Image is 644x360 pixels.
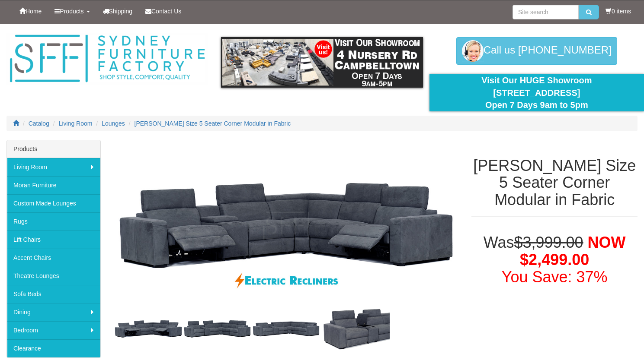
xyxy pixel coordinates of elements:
a: Dining [7,303,100,321]
del: $3,999.00 [514,234,583,251]
span: Home [26,8,42,15]
input: Site search [513,5,579,19]
a: Shipping [96,0,139,22]
span: NOW $2,499.00 [520,234,626,268]
span: Contact Us [151,8,181,15]
a: Living Room [59,120,93,127]
a: Rugs [7,212,100,231]
h1: [PERSON_NAME] Size 5 Seater Corner Modular in Fabric [471,157,638,208]
a: Living Room [7,158,100,176]
span: Products [60,8,83,15]
font: You Save: 37% [502,268,608,286]
a: Accent Chairs [7,249,100,267]
a: Custom Made Lounges [7,194,100,212]
h1: Was [471,234,638,285]
a: Products [48,0,96,22]
span: Shipping [109,8,133,15]
a: Bedroom [7,321,100,339]
a: Lounges [102,120,125,127]
div: Visit Our HUGE Showroom [STREET_ADDRESS] Open 7 Days 9am to 5pm [436,74,638,111]
a: Theatre Lounges [7,267,100,285]
a: Lift Chairs [7,231,100,249]
a: [PERSON_NAME] Size 5 Seater Corner Modular in Fabric [135,120,291,127]
a: Home [13,0,48,22]
img: showroom.gif [221,37,423,88]
a: Contact Us [139,0,188,22]
a: Clearance [7,339,100,357]
a: Sofa Beds [7,285,100,303]
a: Catalog [29,120,49,127]
img: Sydney Furniture Factory [6,33,208,85]
a: Moran Furniture [7,176,100,194]
li: 0 items [606,7,631,16]
div: Products [7,140,100,158]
